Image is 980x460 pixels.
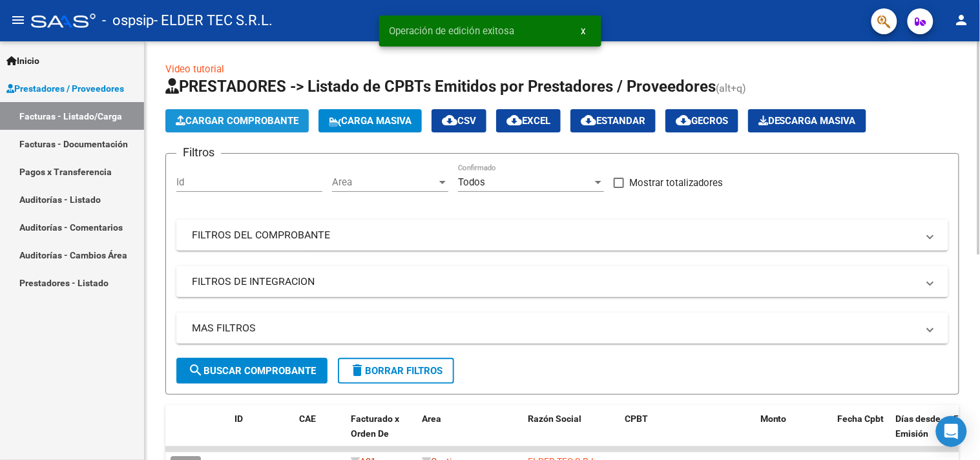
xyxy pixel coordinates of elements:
[176,220,948,251] mat-expansion-panel-header: FILTROS DEL COMPROBANTE
[390,25,515,37] span: Operación de edición exitosa
[338,358,454,384] button: Borrar Filtros
[936,416,967,447] div: Open Intercom Messenger
[176,115,298,127] span: Cargar Comprobante
[676,115,728,127] span: Gecros
[192,275,917,289] mat-panel-title: FILTROS DE INTEGRACION
[442,112,457,128] mat-icon: cloud_download
[165,78,716,96] span: PRESTADORES -> Listado de CPBTs Emitidos por Prestadores / Proveedores
[758,115,856,127] span: Descarga Masiva
[154,6,273,35] span: - ELDER TEC S.R.L.
[6,54,39,68] span: Inicio
[954,12,970,28] mat-icon: person
[442,115,476,127] span: CSV
[838,413,884,424] span: Fecha Cpbt
[349,365,443,377] span: Borrar Filtros
[571,19,596,43] button: x
[165,109,309,132] button: Cargar Comprobante
[176,358,328,384] button: Buscar Comprobante
[235,413,243,424] span: ID
[570,109,656,132] button: Estandar
[188,362,203,378] mat-icon: search
[329,115,412,127] span: Carga Masiva
[625,413,648,424] span: CPBT
[760,413,787,424] span: Monto
[6,81,124,96] span: Prestadores / Proveedores
[896,413,941,439] span: Días desde Emisión
[676,112,691,128] mat-icon: cloud_download
[458,176,485,188] span: Todos
[192,321,917,335] mat-panel-title: MAS FILTROS
[506,112,522,128] mat-icon: cloud_download
[528,413,581,424] span: Razón Social
[10,12,26,28] mat-icon: menu
[176,266,948,297] mat-expansion-panel-header: FILTROS DE INTEGRACION
[665,109,738,132] button: Gecros
[629,175,723,191] span: Mostrar totalizadores
[716,82,746,94] span: (alt+q)
[748,109,866,132] app-download-masive: Descarga masiva de comprobantes (adjuntos)
[496,109,561,132] button: EXCEL
[748,109,866,132] button: Descarga Masiva
[432,109,486,132] button: CSV
[581,115,645,127] span: Estandar
[581,25,586,37] span: x
[318,109,422,132] button: Carga Masiva
[581,112,596,128] mat-icon: cloud_download
[351,413,399,439] span: Facturado x Orden De
[422,413,441,424] span: Area
[299,413,316,424] span: CAE
[188,365,316,377] span: Buscar Comprobante
[349,362,365,378] mat-icon: delete
[192,228,917,242] mat-panel-title: FILTROS DEL COMPROBANTE
[165,63,224,75] a: Video tutorial
[102,6,154,35] span: - ospsip
[176,143,221,162] h3: Filtros
[332,176,437,188] span: Area
[506,115,550,127] span: EXCEL
[176,313,948,344] mat-expansion-panel-header: MAS FILTROS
